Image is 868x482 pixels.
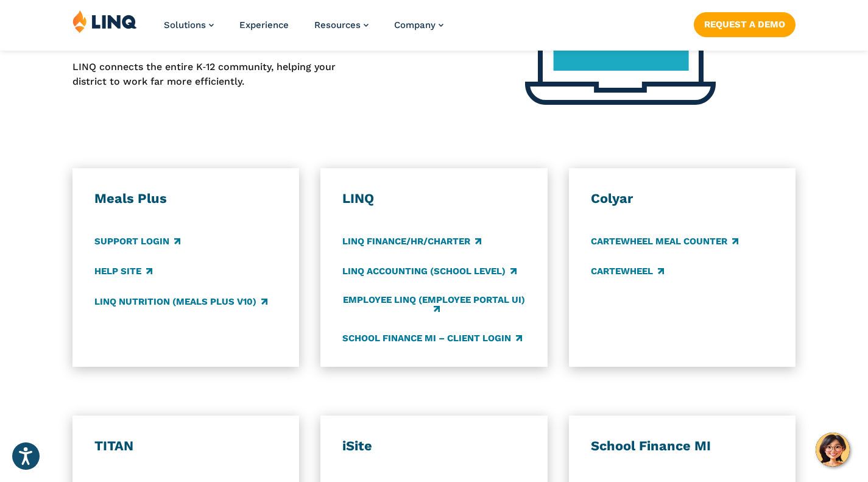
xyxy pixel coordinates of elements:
h3: Colyar [591,190,774,207]
a: Company [394,19,443,30]
a: CARTEWHEEL [591,265,664,278]
a: Help Site [94,265,152,278]
h3: LINQ [342,190,526,207]
a: Request a Demo [694,12,796,37]
a: LINQ Accounting (school level) [342,265,517,278]
a: Experience [239,19,289,30]
a: CARTEWHEEL Meal Counter [591,235,738,248]
img: LINQ | K‑12 Software [72,10,137,33]
a: LINQ Finance/HR/Charter [342,235,481,248]
h3: iSite [342,438,526,455]
a: Resources [314,19,369,30]
a: Employee LINQ (Employee Portal UI) [342,295,526,315]
h3: School Finance MI [591,438,774,455]
h3: Meals Plus [94,190,278,207]
p: LINQ connects the entire K‑12 community, helping your district to work far more efficiently. [72,60,361,90]
h3: TITAN [94,438,278,455]
a: School Finance MI – Client Login [342,331,522,345]
span: Resources [314,19,361,30]
span: Company [394,19,436,30]
button: Hello, have a question? Let’s chat. [816,433,850,467]
a: Solutions [164,19,214,30]
span: Solutions [164,19,206,30]
a: Support Login [94,235,180,248]
nav: Button Navigation [694,10,796,37]
a: LINQ Nutrition (Meals Plus v10) [94,295,267,308]
nav: Primary Navigation [164,10,443,50]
